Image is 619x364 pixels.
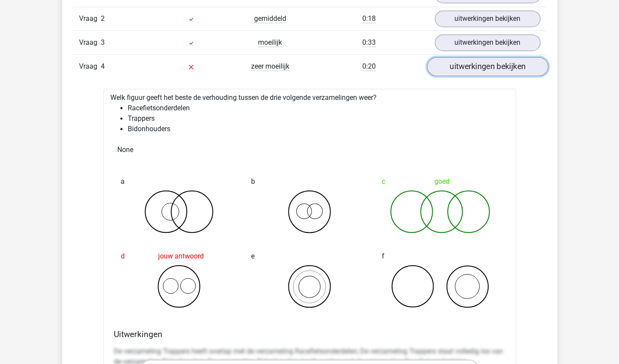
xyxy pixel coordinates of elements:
a: uitwerkingen bekijken [435,10,540,27]
span: moeilijk [258,38,282,47]
span: e [251,247,255,265]
span: f [382,247,384,265]
span: Vraag [79,13,101,24]
span: 3 [101,38,105,46]
span: 0:33 [362,38,376,47]
li: Racefietsonderdelen [128,103,509,113]
div: goed [382,172,499,190]
span: 2 [101,14,105,23]
span: b [251,172,255,190]
span: gemiddeld [254,14,286,23]
span: Vraag [79,61,101,72]
span: c [382,172,385,190]
span: d [121,247,125,265]
span: a [121,172,125,190]
a: uitwerkingen bekijken [435,34,540,51]
span: 0:20 [362,62,376,71]
span: zeer moeilijk [251,62,289,71]
a: uitwerkingen bekijken [427,57,548,76]
div: None [110,141,509,159]
span: 0:18 [362,14,376,23]
div: jouw antwoord [121,247,238,265]
h4: Uitwerkingen [114,329,506,339]
li: Trappers [128,113,509,124]
span: 4 [101,62,105,70]
li: Bidonhouders [128,124,509,134]
span: Vraag [79,37,101,48]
